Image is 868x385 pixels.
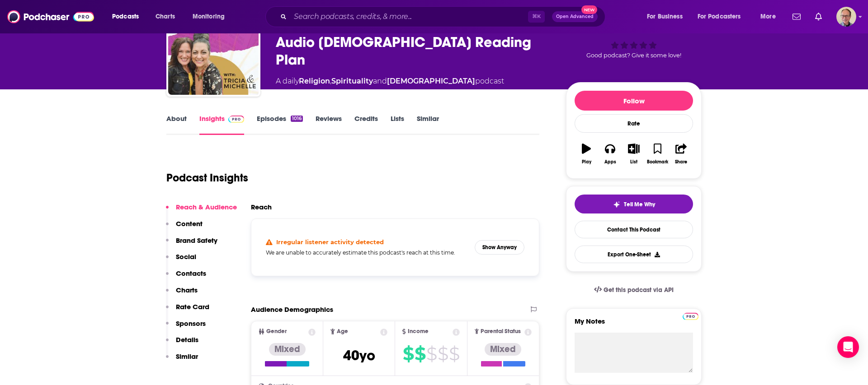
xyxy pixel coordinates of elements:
a: Contact This Podcast [575,221,693,238]
p: Rate Card [176,302,209,311]
div: Play [582,159,591,165]
a: Reviews [316,114,342,135]
span: Charts [156,10,175,23]
span: Open Advanced [556,14,594,19]
button: open menu [106,9,151,24]
button: Show Anyway [475,240,524,255]
div: Mixed [269,343,306,356]
button: tell me why sparkleTell Me Why [575,195,693,213]
img: Podchaser Pro [228,116,244,123]
button: Similar [166,352,198,369]
button: Open AdvancedNew [552,11,598,22]
p: Social [176,252,196,261]
p: Details [176,335,198,344]
a: About [166,114,187,135]
div: List [630,159,637,165]
a: Religion [299,77,330,85]
a: Daily Bible Podcast - Audio Bible Reading Plan [168,5,259,95]
p: Brand Safety [176,236,217,245]
button: Social [166,252,196,269]
button: Content [166,219,203,236]
a: [DEMOGRAPHIC_DATA] [387,77,475,85]
a: Episodes1016 [257,114,303,135]
button: Reach & Audience [166,203,237,219]
label: My Notes [575,317,693,333]
span: 40 yo [343,347,375,364]
button: Details [166,335,198,352]
a: InsightsPodchaser Pro [199,114,244,135]
span: and [373,77,387,85]
button: open menu [641,9,694,24]
a: Pro website [683,311,698,320]
h1: Podcast Insights [166,171,248,185]
a: Credits [354,114,378,135]
button: Export One-Sheet [575,246,693,263]
span: $ [415,347,425,361]
img: Podchaser Pro [683,313,698,320]
button: Brand Safety [166,236,217,253]
p: Similar [176,352,198,361]
div: Search podcasts, credits, & more... [274,6,614,27]
span: New [581,5,598,14]
div: Apps [604,159,616,165]
button: Follow [575,91,693,111]
span: Good podcast? Give it some love! [586,52,681,59]
span: For Podcasters [698,10,741,23]
a: Similar [417,114,439,135]
div: Rate [575,114,693,133]
span: Income [408,329,429,334]
button: Sponsors [166,319,206,336]
div: Share [675,159,687,165]
p: Content [176,219,203,228]
div: A daily podcast [276,76,504,87]
span: For Business [647,10,683,23]
button: Contacts [166,269,206,286]
p: Reach & Audience [176,203,237,211]
h2: Reach [251,203,272,211]
p: Contacts [176,269,206,278]
div: Mixed [485,343,521,356]
a: Lists [391,114,404,135]
span: $ [438,347,448,361]
h2: Audience Demographics [251,305,333,314]
a: Show notifications dropdown [811,9,826,24]
span: Monitoring [193,10,225,23]
div: Good podcast? Give it some love! [566,7,702,70]
button: open menu [692,9,754,24]
div: Open Intercom Messenger [837,336,859,358]
a: Podchaser - Follow, Share and Rate Podcasts [7,8,94,25]
span: Get this podcast via API [604,286,674,294]
span: Parental Status [481,329,521,334]
span: Tell Me Why [624,201,655,208]
a: Show notifications dropdown [789,9,804,24]
button: List [622,138,646,170]
button: open menu [186,9,236,24]
span: Gender [266,329,287,334]
span: $ [403,347,414,361]
span: $ [449,347,459,361]
span: , [330,77,331,85]
span: $ [426,347,437,361]
span: ⌘ K [528,11,545,23]
a: Get this podcast via API [587,279,681,301]
span: Logged in as tommy.lynch [836,7,856,27]
span: Age [337,329,348,334]
button: open menu [754,9,787,24]
button: Show profile menu [836,7,856,27]
button: Charts [166,286,198,302]
h4: Irregular listener activity detected [276,238,384,246]
a: Spirituality [331,77,373,85]
input: Search podcasts, credits, & more... [290,9,528,24]
a: Charts [150,9,180,24]
span: Podcasts [112,10,139,23]
button: Rate Card [166,302,209,319]
button: Apps [598,138,622,170]
img: tell me why sparkle [613,201,620,208]
h5: We are unable to accurately estimate this podcast's reach at this time. [266,249,467,256]
div: 1016 [291,116,303,122]
img: User Profile [836,7,856,27]
p: Sponsors [176,319,206,328]
span: More [760,10,776,23]
p: Charts [176,286,198,294]
button: Play [575,138,598,170]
